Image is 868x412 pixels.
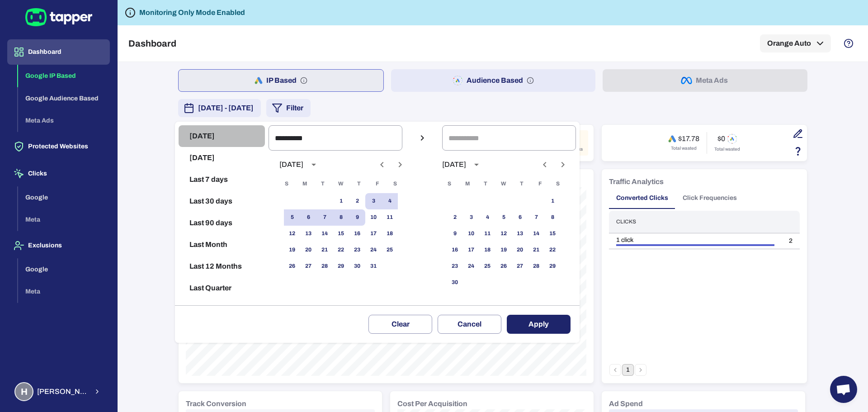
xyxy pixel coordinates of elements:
[544,193,561,209] button: 1
[495,209,512,226] button: 5
[365,242,382,258] button: 24
[442,160,466,169] div: [DATE]
[284,242,300,258] button: 19
[369,175,385,193] span: Friday
[532,175,548,193] span: Friday
[447,275,463,291] button: 30
[179,147,265,169] button: [DATE]
[179,169,265,190] button: Last 7 days
[830,376,857,403] div: Open chat
[316,242,333,258] button: 21
[306,157,321,172] button: calendar view is open, switch to year view
[447,209,463,226] button: 2
[333,226,349,242] button: 15
[179,299,265,321] button: Reset
[374,157,390,172] button: Previous month
[300,242,316,258] button: 20
[507,315,571,334] button: Apply
[333,175,349,193] span: Wednesday
[512,209,528,226] button: 6
[179,277,265,299] button: Last Quarter
[544,258,561,275] button: 29
[447,242,463,258] button: 16
[368,315,432,334] button: Clear
[315,175,331,193] span: Tuesday
[528,209,544,226] button: 7
[284,258,300,275] button: 26
[479,242,495,258] button: 18
[179,190,265,212] button: Last 30 days
[382,242,398,258] button: 25
[284,209,300,226] button: 5
[365,258,382,275] button: 31
[463,258,479,275] button: 24
[495,175,512,193] span: Wednesday
[179,234,265,256] button: Last Month
[300,226,316,242] button: 13
[544,209,561,226] button: 8
[514,175,530,193] span: Thursday
[316,258,333,275] button: 28
[278,175,295,193] span: Sunday
[382,209,398,226] button: 11
[495,226,512,242] button: 12
[349,209,365,226] button: 9
[479,209,495,226] button: 4
[365,226,382,242] button: 17
[333,242,349,258] button: 22
[528,258,544,275] button: 28
[382,193,398,209] button: 4
[544,226,561,242] button: 15
[528,242,544,258] button: 21
[495,258,512,275] button: 26
[447,258,463,275] button: 23
[387,175,403,193] span: Saturday
[441,175,458,193] span: Sunday
[512,242,528,258] button: 20
[544,242,561,258] button: 22
[512,258,528,275] button: 27
[333,258,349,275] button: 29
[459,175,476,193] span: Monday
[469,157,484,172] button: calendar view is open, switch to year view
[537,157,552,172] button: Previous month
[349,226,365,242] button: 16
[463,242,479,258] button: 17
[349,242,365,258] button: 23
[333,193,349,209] button: 1
[495,242,512,258] button: 19
[463,209,479,226] button: 3
[365,193,382,209] button: 3
[392,157,408,172] button: Next month
[300,258,316,275] button: 27
[477,175,494,193] span: Tuesday
[463,226,479,242] button: 10
[279,160,303,169] div: [DATE]
[351,175,367,193] span: Thursday
[333,209,349,226] button: 8
[382,226,398,242] button: 18
[447,226,463,242] button: 9
[316,209,333,226] button: 7
[349,193,365,209] button: 2
[179,212,265,234] button: Last 90 days
[179,125,265,147] button: [DATE]
[349,258,365,275] button: 30
[438,315,501,334] button: Cancel
[300,209,316,226] button: 6
[297,175,313,193] span: Monday
[512,226,528,242] button: 13
[479,226,495,242] button: 11
[528,226,544,242] button: 14
[555,157,571,172] button: Next month
[284,226,300,242] button: 12
[479,258,495,275] button: 25
[179,256,265,277] button: Last 12 Months
[550,175,566,193] span: Saturday
[365,209,382,226] button: 10
[316,226,333,242] button: 14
